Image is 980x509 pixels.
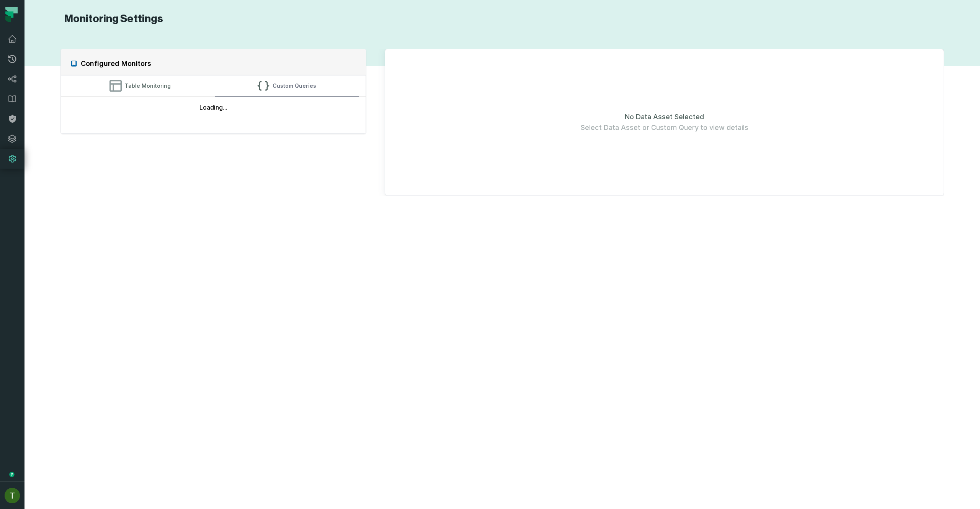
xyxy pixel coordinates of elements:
[68,76,212,96] button: Table Monitoring
[8,471,15,478] div: Tooltip anchor
[81,58,151,69] h2: Configured Monitors
[60,12,163,26] h1: Monitoring Settings
[5,488,20,503] img: avatar of Tomer Galun
[625,112,704,122] span: No Data Asset Selected
[61,97,366,118] div: Loading...
[581,122,748,133] span: Select Data Asset or Custom Query to view details
[215,76,359,96] button: Custom Queries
